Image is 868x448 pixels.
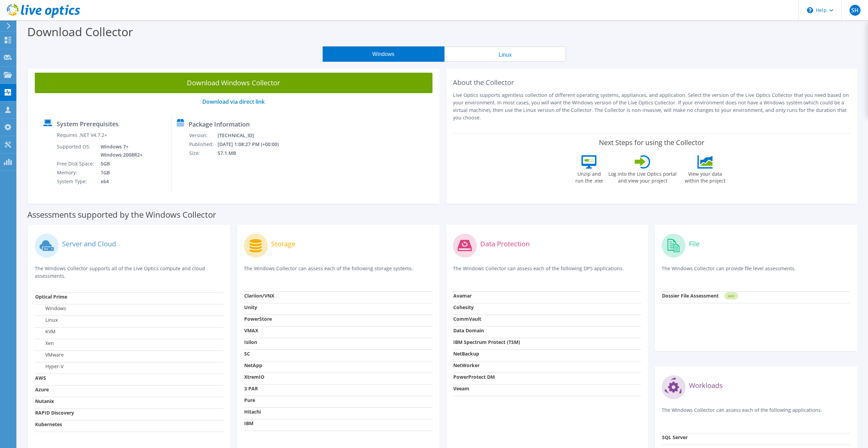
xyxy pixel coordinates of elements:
[271,241,295,247] label: Storage
[323,46,444,62] button: Windows
[680,169,730,184] label: View your data within the project
[453,292,472,299] strong: Avamar
[189,140,217,149] td: Published:
[57,142,95,159] td: Supported OS:
[662,265,850,279] p: The Windows Collector can provide file level assessments.
[217,131,288,140] td: [TECHNICAL_ID]
[244,265,432,279] p: The Windows Collector can assess each of the following storage systems.
[807,7,813,13] svg: \n
[453,265,642,279] p: The Windows Collector can assess each of the following DPS applications.
[57,132,107,139] label: Requires .NET V4.7.2+
[27,211,216,218] label: Assessments supported by the Windows Collector
[453,78,851,87] h2: About the Collector
[217,140,288,149] td: [DATE] 1:08:27 PM (+00:00)
[57,159,95,168] td: Free Disk Space:
[62,241,116,247] label: Server and Cloud
[599,139,704,147] label: Next Steps for using the Collector
[244,420,253,427] strong: IBM
[35,317,58,323] label: Linux
[453,339,520,345] strong: IBM Spectrum Protect (TSM)
[608,169,677,184] label: Log into the Live Optics portal and view your project
[244,385,258,392] strong: 3 PAR
[95,142,144,159] td: Windows 7+ Windows 2008R2+
[850,5,860,16] span: SH
[453,385,469,392] strong: Veeam
[480,241,530,247] label: Data Protection
[35,351,64,358] label: VMware
[244,362,262,368] strong: NetApp
[662,406,850,420] p: The Windows Collector can assess each of the following applications.
[453,327,484,334] strong: Data Domain
[453,304,474,310] strong: Cohesity
[35,305,66,312] label: Windows
[27,24,133,40] label: Download Collector
[57,120,119,127] label: System Prerequisites
[35,340,54,347] label: Xen
[35,293,67,300] strong: Optical Prime
[244,374,264,380] strong: XtremIO
[95,168,144,177] td: 1GB
[35,421,62,428] strong: Kubernetes
[244,316,272,322] strong: PowerStore
[244,327,258,334] strong: VMAX
[244,292,274,299] strong: Clariion/VNX
[95,177,144,186] td: x64
[244,408,261,415] strong: Hitachi
[35,375,46,381] strong: AWS
[728,294,735,298] tspan: NEW!
[189,121,250,128] label: Package Information
[244,304,257,310] strong: Unity
[689,382,723,389] label: Workloads
[95,159,144,168] td: 5GB
[57,177,95,186] td: System Type:
[453,362,480,368] strong: NetWorker
[217,149,288,158] td: 57.1 MB
[244,350,250,357] strong: SC
[57,168,95,177] td: Memory:
[453,91,851,121] p: Live Optics supports agentless collection of different operating systems, appliances, and applica...
[453,374,495,380] strong: PowerProtect DM
[189,149,217,158] td: Size:
[35,398,54,404] strong: Nutanix
[444,46,566,62] button: Linux
[244,397,255,403] strong: Pure
[689,241,700,247] label: File
[35,265,223,280] p: The Windows Collector supports all of the Live Optics compute and cloud assessments.
[573,169,605,184] label: Unzip and run the .exe
[202,98,265,105] a: Download via direct link
[189,131,217,140] td: Version:
[35,363,63,370] label: Hyper-V
[453,316,481,322] strong: CommVault
[453,350,479,357] strong: NetBackup
[662,434,688,440] strong: SQL Server
[244,339,257,345] strong: Isilon
[35,386,49,393] strong: Azure
[35,409,74,416] strong: RAPID Discovery
[662,292,719,299] strong: Dossier File Assessment
[35,328,56,335] label: KVM
[35,73,432,93] a: Download Windows Collector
